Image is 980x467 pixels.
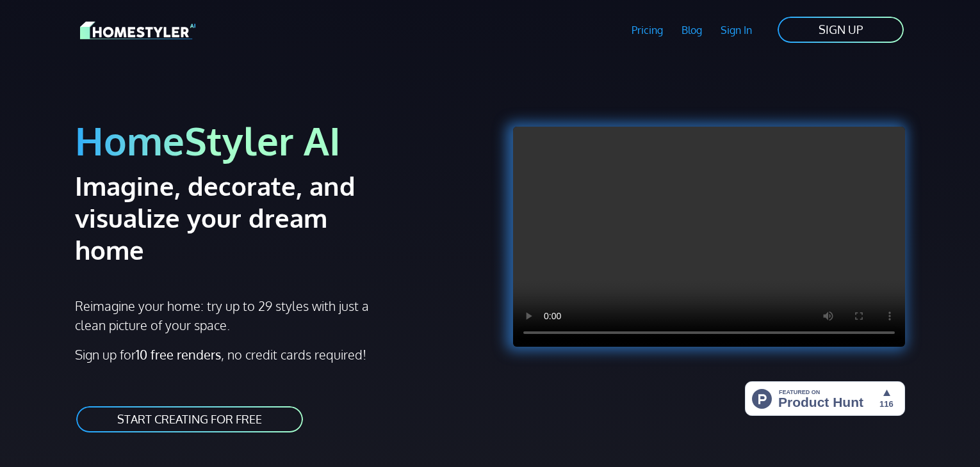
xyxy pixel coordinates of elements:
[75,405,304,434] a: START CREATING FOR FREE
[75,296,380,335] p: Reimagine your home: try up to 29 styles with just a clean picture of your space.
[75,345,482,364] p: Sign up for , no credit cards required!
[136,346,221,363] strong: 10 free renders
[75,170,401,265] h2: Imagine, decorate, and visualize your dream home
[711,15,761,45] a: Sign In
[623,15,673,45] a: Pricing
[672,15,711,45] a: Blog
[776,15,905,44] a: SIGN UP
[745,381,905,416] img: HomeStyler AI - Interior Design Made Easy: One Click to Your Dream Home | Product Hunt
[75,116,482,164] h1: HomeStyler AI
[80,19,195,42] img: HomeStyler AI logo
